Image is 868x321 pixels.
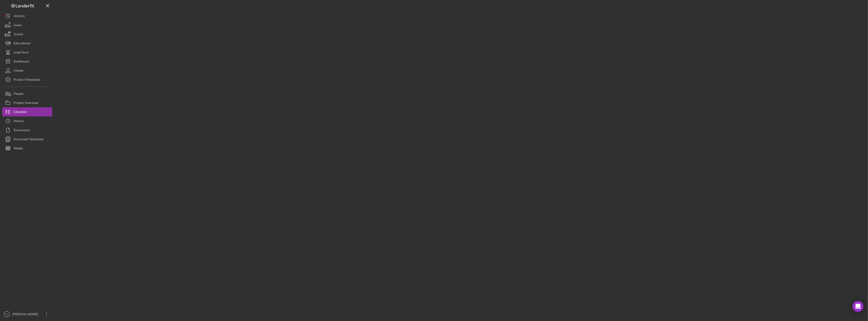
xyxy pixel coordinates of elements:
[2,135,52,144] button: Document Templates
[5,313,8,316] text: ZS
[14,98,38,108] div: Project Overview
[2,125,52,135] button: Documents
[14,20,22,31] div: Loans
[2,48,52,57] button: Long-Term
[14,39,30,49] div: Educational
[2,75,52,84] button: Product Templates
[853,301,863,312] div: Open Intercom Messenger
[2,89,52,98] button: People
[2,66,52,75] button: Clients
[14,89,23,99] div: People
[2,11,52,20] button: Activity
[11,310,41,320] div: [PERSON_NAME]
[2,310,52,319] button: ZS[PERSON_NAME]
[2,57,52,66] button: Dashboard
[2,20,52,30] button: Loans
[2,30,52,39] button: Grants
[14,116,24,127] div: History
[14,135,43,145] div: Document Templates
[14,11,25,22] div: Activity
[2,39,52,48] button: Educational
[14,107,27,118] div: Checklist
[14,30,23,40] div: Grants
[14,125,30,136] div: Documents
[14,66,23,76] div: Clients
[2,107,52,116] button: Checklist
[2,116,52,125] button: History
[2,98,52,107] button: Project Overview
[14,75,40,85] div: Product Templates
[14,57,29,67] div: Dashboard
[14,144,23,154] div: Sheets
[2,144,52,153] button: Sheets
[14,48,29,58] div: Long-Term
